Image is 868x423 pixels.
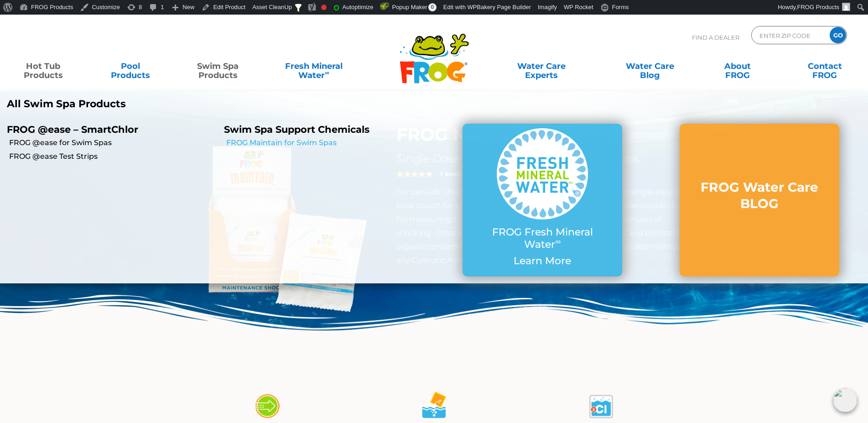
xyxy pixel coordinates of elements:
p: FROG @ease – SmartChlor [7,124,210,135]
a: Swim SpaProducts [184,57,252,75]
p: Learn More [481,255,604,267]
img: maintain_4-01 [251,390,283,423]
a: ContactFROG [791,57,859,75]
p: Swim Spa Support Chemicals [224,124,427,135]
img: openIcon [833,388,857,412]
img: maintain_4-03 [585,390,617,423]
a: FROG @ease Test Strips [9,151,217,162]
sup: ∞ [325,69,329,76]
a: FROG Maintain for Swim Spas [226,138,434,148]
input: GO [830,27,846,43]
a: FROG Fresh Mineral Water∞ Learn More [481,128,604,272]
a: PoolProducts [97,57,165,75]
span: 0 [428,3,437,11]
input: Zip Code Form [759,29,820,42]
sup: ∞ [555,237,561,246]
a: Fresh MineralWater∞ [271,57,356,75]
p: Find A Dealer [692,26,739,49]
p: FROG Fresh Mineral Water [481,226,604,251]
h3: FROG Water Care BLOG [698,179,821,212]
div: Focus keyphrase not set [321,5,327,10]
a: FROG Water Care BLOG [698,179,821,221]
img: maintain_4-02 [418,390,450,423]
a: All Swim Spa Products [7,98,427,110]
a: AboutFROG [703,57,771,75]
span: FROG Products [797,4,839,10]
a: Water CareBlog [616,57,684,75]
a: Hot TubProducts [9,57,77,75]
a: FROG @ease for Swim Spas [9,138,217,148]
a: Water CareExperts [486,57,597,75]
